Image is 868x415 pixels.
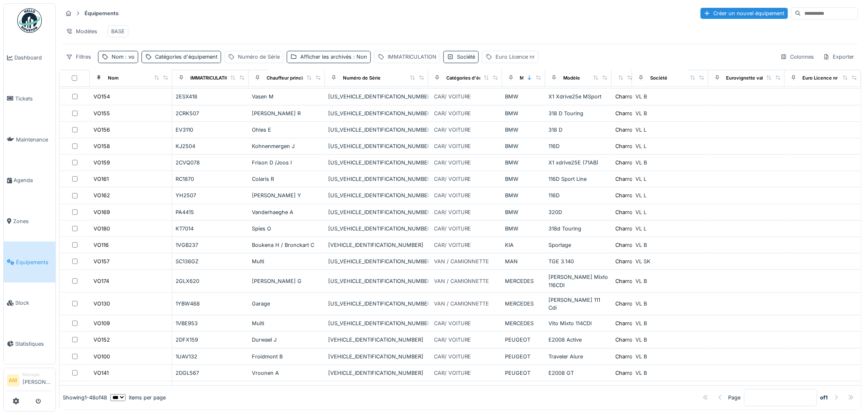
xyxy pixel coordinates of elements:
[434,126,471,134] div: CAR/ VOITURE
[328,109,425,117] div: [US_VEHICLE_IDENTIFICATION_NUMBER]
[434,159,471,166] div: CAR/ VOITURE
[505,126,542,134] div: BMW
[252,225,322,233] div: Spies O
[94,93,110,100] div: VO154
[94,300,110,308] div: VO130
[615,353,634,360] div: Charroi
[328,142,425,150] div: [US_VEHICLE_IDENTIFICATION_NUMBER]
[176,241,245,249] div: 1VGB237
[505,336,542,344] div: PEUGEOT
[434,277,489,285] div: VAN / CAMIONNETTE
[328,353,425,360] div: [VEHICLE_IDENTIFICATION_NUMBER]
[328,319,425,327] div: [US_VEHICLE_IDENTIFICATION_NUMBER]
[505,369,542,377] div: PEUGEOT
[635,319,705,327] div: VL B
[434,336,471,344] div: CAR/ VOITURE
[328,300,425,308] div: [US_VEHICLE_IDENTIFICATION_NUMBER]
[176,369,245,377] div: 2DGL567
[615,241,634,249] div: Charroi
[635,142,705,150] div: VL L
[615,369,634,377] div: Charroi
[176,109,245,117] div: 2CRK507
[328,159,425,166] div: [US_VEHICLE_IDENTIFICATION_NUMBER]
[434,225,471,233] div: CAR/ VOITURE
[548,126,608,134] div: 318 D
[94,336,110,344] div: VO152
[62,25,101,37] div: Modèles
[94,142,110,150] div: VO158
[108,75,119,82] div: Nom
[615,126,634,134] div: Charroi
[548,109,608,117] div: 318 D Touring
[635,336,705,344] div: VL B
[635,277,705,285] div: VL B
[729,394,741,401] div: Page
[505,241,542,249] div: KIA
[446,75,503,82] div: Catégories d'équipement
[252,109,322,117] div: [PERSON_NAME] R
[81,9,122,17] strong: Équipements
[635,93,705,100] div: VL B
[176,277,245,285] div: 2GLX620
[548,225,608,233] div: 318d Touring
[615,192,634,199] div: Charroi
[252,300,322,308] div: Garage
[94,126,110,134] div: VO156
[505,93,542,100] div: BMW
[820,394,828,401] strong: of 1
[328,93,425,100] div: [US_VEHICLE_IDENTIFICATION_NUMBER]
[615,258,634,265] div: Charroi
[635,369,705,377] div: VL B
[726,75,787,82] div: Eurovignette valide jusque
[505,300,542,308] div: MERCEDES
[434,208,471,216] div: CAR/ VOITURE
[252,353,322,360] div: Froidmont B
[328,192,425,199] div: [US_VEHICLE_IDENTIFICATION_NUMBER]
[496,53,535,61] div: Euro Licence nr
[615,142,634,150] div: Charroi
[94,277,109,285] div: VO174
[155,53,217,61] div: Catégories d'équipement
[17,8,42,33] img: Badge_color-CXgf-gQk.svg
[615,109,634,117] div: Charroi
[15,299,52,307] span: Stock
[176,159,245,166] div: 2CVQ078
[548,142,608,150] div: 116D
[14,176,52,184] span: Agenda
[176,336,245,344] div: 2DFX159
[505,353,542,360] div: PEUGEOT
[505,159,542,166] div: BMW
[4,119,55,160] a: Maintenance
[176,353,245,360] div: 1UAV132
[252,319,322,327] div: Multi
[252,126,322,134] div: Ohles E
[505,319,542,327] div: MERCEDES
[615,208,634,216] div: Charroi
[635,159,705,166] div: VL B
[520,75,537,82] div: Marque
[434,93,471,100] div: CAR/ VOITURE
[94,353,110,360] div: VO100
[252,241,322,249] div: Boukena H / Bronckart C
[635,109,705,117] div: VL B
[94,192,110,199] div: VO162
[505,192,542,199] div: BMW
[4,37,55,78] a: Dashboard
[548,273,608,289] div: [PERSON_NAME] Mixto 116CDI
[94,369,109,377] div: VO141
[505,277,542,285] div: MERCEDES
[94,319,110,327] div: VO109
[7,372,52,391] a: AM Manager[PERSON_NAME]
[328,277,425,285] div: [US_VEHICLE_IDENTIFICATION_NUMBER]
[548,159,608,166] div: X1 xdrive25E (71AB)
[635,353,705,360] div: VL B
[328,126,425,134] div: [US_VEHICLE_IDENTIFICATION_NUMBER]
[548,258,608,265] div: TGE 3.140
[820,51,858,63] div: Exporter
[635,258,705,265] div: VL SK
[16,136,52,144] span: Maintenance
[635,192,705,199] div: VL L
[328,336,425,344] div: [VEHICLE_IDENTIFICATION_NUMBER]
[176,93,245,100] div: 2ESX418
[615,93,634,100] div: Charroi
